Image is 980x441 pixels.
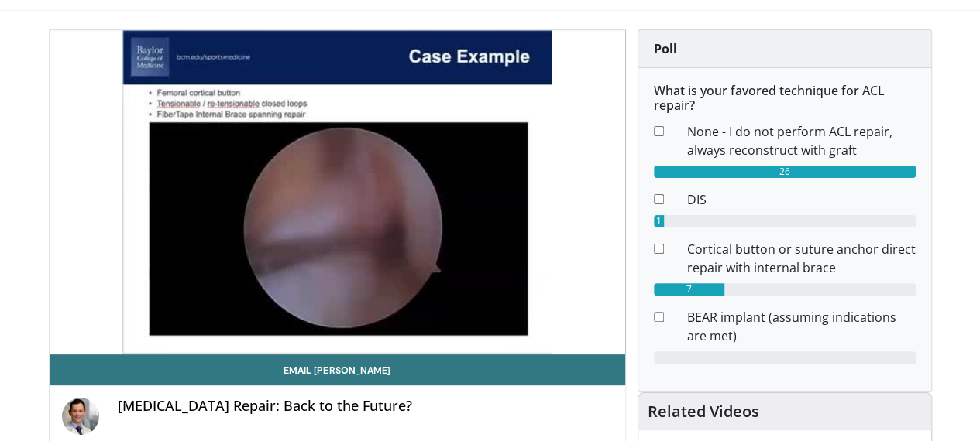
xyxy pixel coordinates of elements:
[676,190,927,209] dd: DIS
[648,402,759,421] h4: Related Videos
[654,215,664,227] div: 1
[654,283,724,296] div: 7
[50,354,625,385] a: Email [PERSON_NAME]
[676,308,927,345] dd: BEAR implant (assuming indications are met)
[676,240,927,277] dd: Cortical button or suture anchor direct repair with internal brace
[50,30,625,354] video-js: Video Player
[654,166,916,178] div: 26
[118,398,613,415] h4: [MEDICAL_DATA] Repair: Back to the Future?
[654,84,916,113] h6: What is your favored technique for ACL repair?
[62,398,99,435] img: Avatar
[654,40,677,57] strong: Poll
[676,122,927,159] dd: None - I do not perform ACL repair, always reconstruct with graft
